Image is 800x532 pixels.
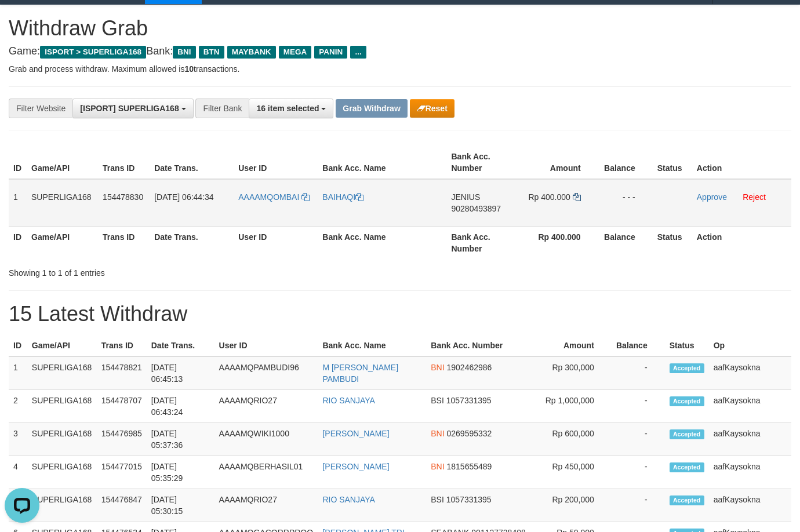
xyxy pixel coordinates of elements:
[431,363,444,372] span: BNI
[154,192,213,202] span: [DATE] 06:44:34
[147,456,214,489] td: [DATE] 05:35:29
[9,356,27,390] td: 1
[336,99,407,118] button: Grab Withdraw
[670,396,704,406] span: Accepted
[452,204,501,213] span: Copy 90280493897 to clipboard
[670,363,704,373] span: Accepted
[147,356,214,390] td: [DATE] 06:45:13
[670,462,704,472] span: Accepted
[27,179,98,227] td: SUPERLIGA168
[214,356,318,390] td: AAAAMQPAMBUDI96
[447,226,516,259] th: Bank Acc. Number
[447,462,492,471] span: Copy 1815655489 to clipboard
[214,456,318,489] td: AAAAMQBERHASIL01
[97,335,147,356] th: Trans ID
[184,64,194,74] strong: 10
[195,99,249,118] div: Filter Bank
[147,390,214,423] td: [DATE] 06:43:24
[322,192,363,202] a: BAIHAQI
[9,303,791,326] h1: 15 Latest Withdraw
[150,146,234,179] th: Date Trans.
[318,146,446,179] th: Bank Acc. Name
[249,99,333,118] button: 16 item selected
[446,495,492,504] span: Copy 1057331395 to clipboard
[612,489,665,522] td: -
[537,423,612,456] td: Rp 600,000
[447,146,516,179] th: Bank Acc. Number
[537,335,612,356] th: Amount
[103,192,143,202] span: 154478830
[653,226,692,259] th: Status
[612,390,665,423] td: -
[9,226,27,259] th: ID
[98,146,150,179] th: Trans ID
[9,46,791,57] h4: Game: Bank:
[612,423,665,456] td: -
[410,99,454,118] button: Reset
[80,104,179,113] span: [ISPORT] SUPERLIGA168
[214,335,318,356] th: User ID
[665,335,709,356] th: Status
[279,46,312,59] span: MEGA
[27,456,97,489] td: SUPERLIGA168
[40,46,146,59] span: ISPORT > SUPERLIGA168
[9,263,325,279] div: Showing 1 to 1 of 1 entries
[27,226,98,259] th: Game/API
[528,192,570,202] span: Rp 400.000
[516,146,598,179] th: Amount
[234,226,318,259] th: User ID
[709,423,791,456] td: aafKaysokna
[27,423,97,456] td: SUPERLIGA168
[27,356,97,390] td: SUPERLIGA168
[234,146,318,179] th: User ID
[446,396,492,405] span: Copy 1057331395 to clipboard
[709,456,791,489] td: aafKaysokna
[9,390,27,423] td: 2
[214,489,318,522] td: AAAAMQRIO27
[27,146,98,179] th: Game/API
[9,335,27,356] th: ID
[653,146,692,179] th: Status
[612,335,665,356] th: Balance
[709,489,791,522] td: aafKaysokna
[322,495,375,504] a: RIO SANJAYA
[9,146,27,179] th: ID
[537,456,612,489] td: Rp 450,000
[27,489,97,522] td: SUPERLIGA168
[150,226,234,259] th: Date Trans.
[598,179,653,227] td: - - -
[238,192,310,202] a: AAAAMQOMBAI
[537,390,612,423] td: Rp 1,000,000
[322,462,389,471] a: [PERSON_NAME]
[97,356,147,390] td: 154478821
[9,99,72,118] div: Filter Website
[147,335,214,356] th: Date Trans.
[97,456,147,489] td: 154477015
[97,489,147,522] td: 154476847
[318,226,446,259] th: Bank Acc. Name
[9,63,791,75] p: Grab and process withdraw. Maximum allowed is transactions.
[214,423,318,456] td: AAAAMQWIKI1000
[227,46,276,59] span: MAYBANK
[692,226,791,259] th: Action
[199,46,224,59] span: BTN
[9,456,27,489] td: 4
[5,5,39,39] button: Open LiveChat chat widget
[9,17,791,40] h1: Withdraw Grab
[147,489,214,522] td: [DATE] 05:30:15
[431,462,444,471] span: BNI
[27,390,97,423] td: SUPERLIGA168
[431,396,444,405] span: BSI
[256,104,319,113] span: 16 item selected
[612,356,665,390] td: -
[322,363,398,384] a: M [PERSON_NAME] PAMBUDI
[598,226,653,259] th: Balance
[173,46,195,59] span: BNI
[238,192,299,202] span: AAAAMQOMBAI
[516,226,598,259] th: Rp 400.000
[537,489,612,522] td: Rp 200,000
[426,335,537,356] th: Bank Acc. Number
[214,390,318,423] td: AAAAMQRIO27
[447,363,492,372] span: Copy 1902462986 to clipboard
[98,226,150,259] th: Trans ID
